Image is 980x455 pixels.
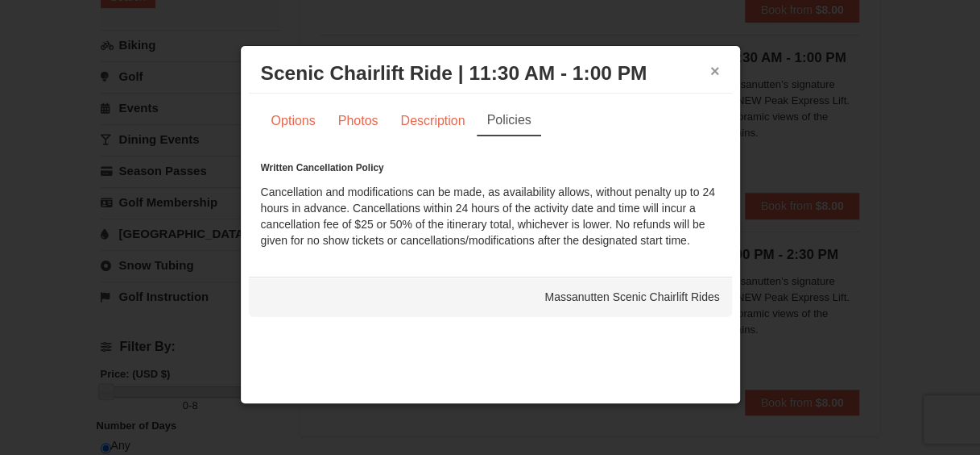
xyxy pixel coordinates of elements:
div: Massanutten Scenic Chairlift Rides [249,277,732,317]
a: Options [261,106,326,136]
h3: Scenic Chairlift Ride | 11:30 AM - 1:00 PM [261,61,720,86]
a: Description [390,106,475,136]
h6: Written Cancellation Policy [261,160,720,176]
div: Cancellation and modifications can be made, as availability allows, without penalty up to 24 hour... [261,160,720,248]
a: Policies [477,106,540,136]
button: × [710,63,720,79]
a: Photos [328,106,389,136]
